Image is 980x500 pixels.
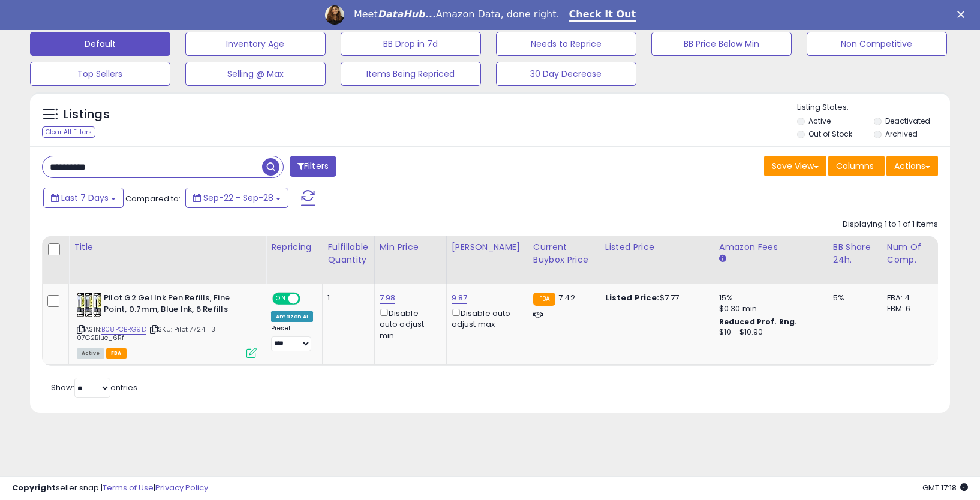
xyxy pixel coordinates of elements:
[299,294,318,304] span: OFF
[764,156,826,176] button: Save View
[155,482,208,493] a: Privacy Policy
[569,8,636,22] a: Check It Out
[797,102,950,113] p: Listing States:
[887,293,927,303] div: FBA: 4
[325,5,344,25] img: Profile image for Georgie
[185,32,326,56] button: Inventory Age
[452,241,523,254] div: [PERSON_NAME]
[533,241,595,266] div: Current Buybox Price
[807,32,947,56] button: Non Competitive
[843,219,938,230] div: Displaying 1 to 1 of 1 items
[104,293,249,318] b: Pilot G2 Gel Ink Pen Refills, Fine Point, 0.7mm, Blue Ink, 6 Refills
[106,348,127,359] span: FBA
[719,303,819,314] div: $0.30 min
[185,188,288,208] button: Sep-22 - Sep-28
[496,62,636,86] button: 30 Day Decrease
[808,116,831,126] label: Active
[77,348,104,359] span: All listings currently available for purchase on Amazon
[886,156,938,176] button: Actions
[380,241,441,254] div: Min Price
[185,62,326,86] button: Selling @ Max
[651,32,792,56] button: BB Price Below Min
[496,32,636,56] button: Needs to Reprice
[64,106,110,123] h5: Listings
[42,126,95,138] div: Clear All Filters
[271,241,317,254] div: Repricing
[203,192,273,204] span: Sep-22 - Sep-28
[833,293,873,303] div: 5%
[125,193,181,204] span: Compared to:
[452,292,468,304] a: 9.87
[533,293,555,306] small: FBA
[957,11,969,18] div: Close
[887,241,931,266] div: Num of Comp.
[77,293,101,317] img: 51rEiGDD3mL._SL40_.jpg
[828,156,885,176] button: Columns
[327,241,369,266] div: Fulfillable Quantity
[51,382,137,393] span: Show: entries
[101,324,146,335] a: B08PCBRG9D
[273,294,288,304] span: ON
[103,482,154,493] a: Terms of Use
[327,293,365,303] div: 1
[719,293,819,303] div: 15%
[605,293,705,303] div: $7.77
[380,292,396,304] a: 7.98
[271,324,313,351] div: Preset:
[719,327,819,338] div: $10 - $10.90
[12,482,56,493] strong: Copyright
[922,482,968,493] span: 2025-10-6 17:18 GMT
[885,129,918,139] label: Archived
[43,188,124,208] button: Last 7 Days
[558,292,575,303] span: 7.42
[719,317,798,327] b: Reduced Prof. Rng.
[605,241,709,254] div: Listed Price
[341,32,481,56] button: BB Drop in 7d
[836,160,874,172] span: Columns
[808,129,852,139] label: Out of Stock
[605,292,660,303] b: Listed Price:
[271,311,313,322] div: Amazon AI
[719,241,823,254] div: Amazon Fees
[378,8,436,20] i: DataHub...
[833,241,877,266] div: BB Share 24h.
[61,192,109,204] span: Last 7 Days
[77,324,215,342] span: | SKU: Pilot 77241_3 07G2Blue_6Rfll
[887,303,927,314] div: FBM: 6
[290,156,336,177] button: Filters
[354,8,560,20] div: Meet Amazon Data, done right.
[77,293,257,357] div: ASIN:
[719,254,726,264] small: Amazon Fees.
[380,306,437,341] div: Disable auto adjust min
[12,483,208,494] div: seller snap | |
[30,32,170,56] button: Default
[885,116,930,126] label: Deactivated
[452,306,519,330] div: Disable auto adjust max
[341,62,481,86] button: Items Being Repriced
[30,62,170,86] button: Top Sellers
[74,241,261,254] div: Title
